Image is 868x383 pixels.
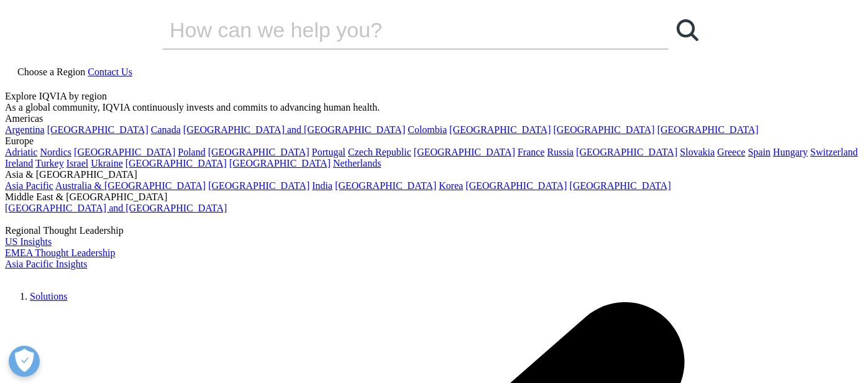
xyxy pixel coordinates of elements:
a: Korea [439,180,463,191]
div: Regional Thought Leadership [5,225,863,236]
a: Adriatic [5,147,37,157]
a: Australia & [GEOGRAPHIC_DATA] [55,180,206,191]
a: Colombia [408,124,447,135]
a: [GEOGRAPHIC_DATA] [126,158,227,168]
a: [GEOGRAPHIC_DATA] [554,124,655,135]
div: Middle East & [GEOGRAPHIC_DATA] [5,191,863,203]
a: Ireland [5,158,33,168]
a: Search [669,11,706,48]
a: Asia Pacific Insights [5,259,87,269]
a: [GEOGRAPHIC_DATA] [576,147,677,157]
a: Asia Pacific [5,180,53,191]
a: Solutions [30,291,67,302]
a: Argentina [5,124,45,135]
a: [GEOGRAPHIC_DATA] [449,124,550,135]
a: [GEOGRAPHIC_DATA] [208,180,309,191]
a: India [312,180,332,191]
button: Open Preferences [9,346,40,377]
a: [GEOGRAPHIC_DATA] [208,147,309,157]
a: [GEOGRAPHIC_DATA] [657,124,759,135]
a: Netherlands [333,158,381,168]
a: Turkey [35,158,64,168]
a: Hungary [773,147,808,157]
a: Ukraine [91,158,123,168]
div: Americas [5,113,863,124]
a: Russia [547,147,574,157]
a: Czech Republic [348,147,411,157]
a: [GEOGRAPHIC_DATA] [465,180,567,191]
a: [GEOGRAPHIC_DATA] [570,180,671,191]
a: [GEOGRAPHIC_DATA] [47,124,148,135]
a: Contact Us [88,67,132,77]
a: Poland [178,147,205,157]
a: Greece [717,147,745,157]
svg: Search [677,19,698,41]
a: EMEA Thought Leadership [5,247,115,258]
a: [GEOGRAPHIC_DATA] and [GEOGRAPHIC_DATA] [5,203,227,213]
a: [GEOGRAPHIC_DATA] and [GEOGRAPHIC_DATA] [183,124,405,135]
div: Asia & [GEOGRAPHIC_DATA] [5,169,863,180]
a: [GEOGRAPHIC_DATA] [74,147,175,157]
a: Nordics [40,147,71,157]
a: US Insights [5,236,52,247]
span: Choose a Region [17,67,85,77]
a: Portugal [312,147,345,157]
a: Spain [748,147,770,157]
a: [GEOGRAPHIC_DATA] [335,180,436,191]
a: Slovakia [680,147,715,157]
div: As a global community, IQVIA continuously invests and commits to advancing human health. [5,102,863,113]
div: Explore IQVIA by region [5,91,863,102]
a: Canada [151,124,181,135]
a: France [518,147,545,157]
a: Switzerland [810,147,857,157]
a: [GEOGRAPHIC_DATA] [414,147,515,157]
a: [GEOGRAPHIC_DATA] [229,158,331,168]
div: Europe [5,136,863,147]
a: Israel [66,158,89,168]
input: Search [162,11,633,48]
